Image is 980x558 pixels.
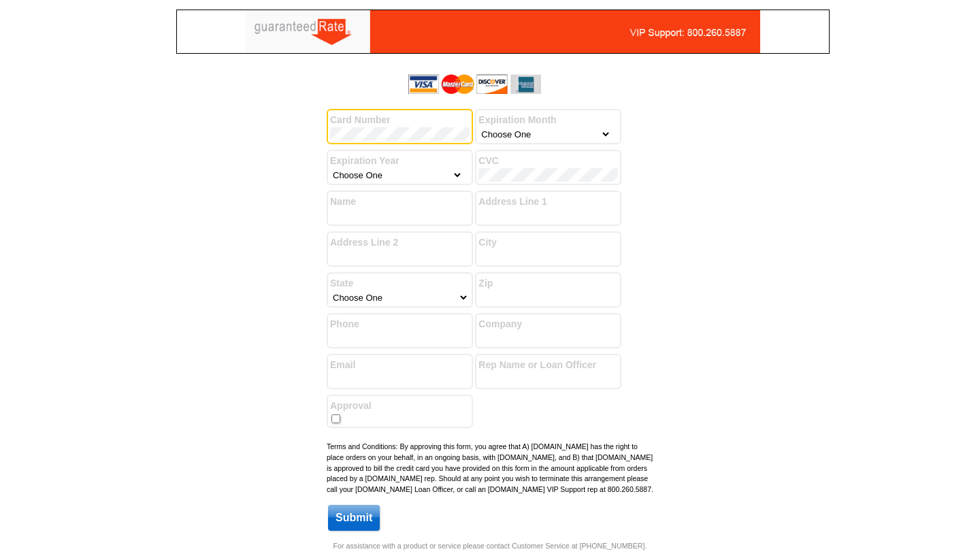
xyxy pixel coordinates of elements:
[330,276,470,291] label: State
[328,505,380,531] input: Submit
[408,74,541,94] img: acceptedCards.gif
[330,235,470,250] label: Address Line 2
[330,113,470,127] label: Card Number
[478,358,618,372] label: Rep Name or Loan Officer
[478,235,618,250] label: City
[478,195,618,209] label: Address Line 1
[330,317,470,331] label: Phone
[478,317,618,331] label: Company
[330,195,470,209] label: Name
[478,113,618,127] label: Expiration Month
[330,154,470,168] label: Expiration Year
[327,442,653,493] small: Terms and Conditions: By approving this form, you agree that A) [DOMAIN_NAME] has the right to pl...
[478,154,618,168] label: CVC
[330,358,470,372] label: Email
[478,276,618,291] label: Zip
[330,399,470,413] label: Approval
